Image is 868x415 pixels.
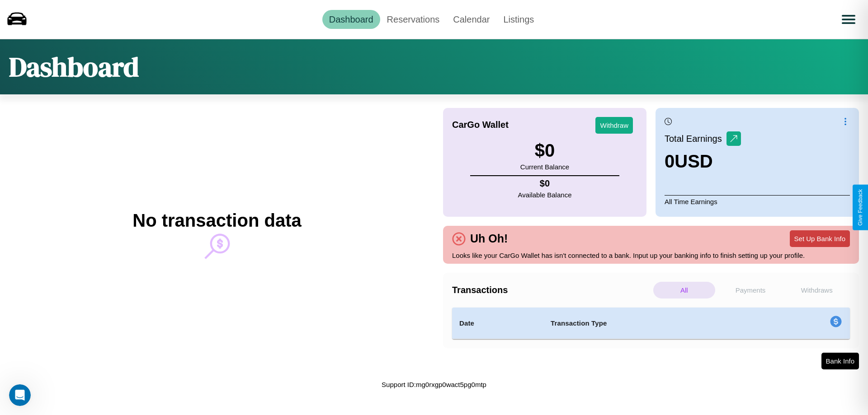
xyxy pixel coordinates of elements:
[665,131,726,147] p: Total Earnings
[857,189,863,226] div: Give Feedback
[9,48,139,85] h1: Dashboard
[380,10,447,29] a: Reservations
[382,378,486,391] p: Support ID: mg0rxgp0wact5pg0mtp
[653,282,715,298] p: All
[520,140,569,161] h3: $ 0
[446,10,496,29] a: Calendar
[452,249,850,261] p: Looks like your CarGo Wallet has isn't connected to a bank. Input up your banking info to finish ...
[466,232,512,245] h4: Uh Oh!
[720,282,782,298] p: Payments
[518,189,572,201] p: Available Balance
[452,308,850,339] table: simple table
[322,10,380,29] a: Dashboard
[836,7,861,32] button: Open menu
[452,285,651,295] h4: Transactions
[786,282,848,298] p: Withdraws
[790,230,850,247] button: Set Up Bank Info
[595,117,633,134] button: Withdraw
[665,195,850,208] p: All Time Earnings
[821,353,859,369] button: Bank Info
[452,120,509,130] h4: CarGo Wallet
[665,151,741,172] h3: 0 USD
[9,384,31,406] iframe: Intercom live chat
[551,318,756,329] h4: Transaction Type
[459,318,536,329] h4: Date
[132,210,301,231] h2: No transaction data
[520,161,569,173] p: Current Balance
[518,178,572,189] h4: $ 0
[496,10,541,29] a: Listings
